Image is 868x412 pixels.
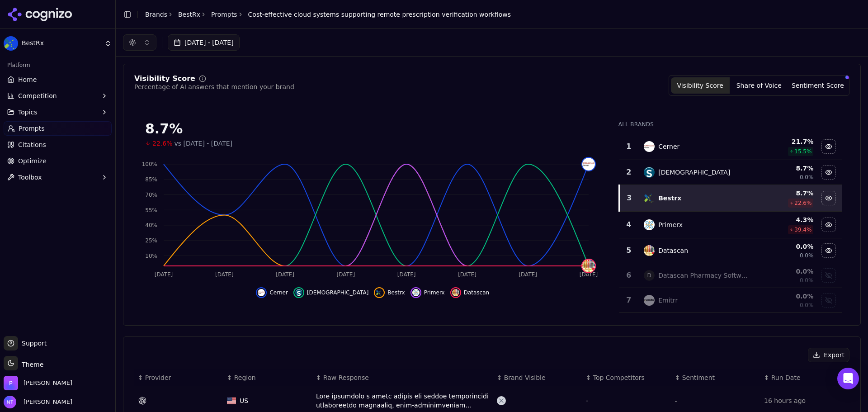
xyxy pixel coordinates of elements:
[764,373,846,382] div: ↕Run Date
[658,296,678,305] div: Emitrr
[582,369,671,386] th: Top Competitors
[223,369,312,386] th: Region
[20,398,72,406] span: [PERSON_NAME]
[682,373,715,382] span: Sentiment
[4,58,112,72] div: Platform
[4,36,18,51] img: BestRx
[755,189,813,198] div: 8.7 %
[178,10,200,19] a: BestRx
[671,77,730,94] button: Visibility Score
[580,271,598,278] tspan: [DATE]
[821,218,836,232] button: Hide primerx data
[168,34,240,51] button: [DATE] - [DATE]
[794,226,811,233] span: 39.4 %
[760,369,849,386] th: Run Date
[145,373,171,382] span: Provider
[18,339,47,348] span: Support
[800,277,814,284] span: 0.0%
[644,245,655,256] img: datascan
[644,167,655,178] img: surescripts
[258,289,265,296] img: cerner
[145,192,157,198] tspan: 70%
[788,77,847,94] button: Sentiment Score
[619,288,842,313] tr: 7emitrrEmitrr0.0%0.0%Show emitrr data
[623,270,635,281] div: 6
[755,267,813,276] div: 0.0 %
[658,142,679,151] div: Cerner
[764,396,846,405] div: 16 hours ago
[312,369,493,386] th: Raw Response
[152,139,172,148] span: 22.6%
[18,91,57,100] span: Competition
[821,268,836,283] button: Show datascan pharmacy software data
[464,289,489,296] span: Datascan
[519,271,537,278] tspan: [DATE]
[644,193,655,204] img: bestrx
[4,376,72,390] button: Open organization switcher
[18,108,38,117] span: Topics
[145,10,511,19] nav: breadcrumb
[730,77,788,94] button: Share of Voice
[316,392,490,410] div: Lore ipsumdolo s ametc adipis eli seddoe temporincidi utlaboreetdo magnaaliq, enim-adminimveniam ...
[619,133,842,160] tr: 1cernerCerner21.7%15.5%Hide cerner data
[619,212,842,238] tr: 4primerxPrimerx4.3%39.4%Hide primerx data
[145,176,157,183] tspan: 85%
[623,219,635,230] div: 4
[4,72,112,87] a: Home
[24,379,72,387] span: Perrill
[497,373,579,382] div: ↕Brand Visible
[142,161,157,167] tspan: 100%
[18,173,42,182] span: Toolbox
[22,39,101,47] span: BestRx
[18,140,46,149] span: Citations
[619,185,842,212] tr: 3bestrxBestrx8.7%22.6%Hide bestrx data
[755,292,813,301] div: 0.0 %
[215,271,234,278] tspan: [DATE]
[458,271,476,278] tspan: [DATE]
[145,237,157,244] tspan: 25%
[374,287,405,298] button: Hide bestrx data
[794,199,811,207] span: 22.6 %
[134,82,294,91] div: Percentage of AI answers that mention your brand
[675,373,757,382] div: ↕Sentiment
[376,289,383,296] img: bestrx
[593,373,645,382] span: Top Competitors
[410,287,445,298] button: Hide primerx data
[4,376,18,390] img: Perrill
[771,373,801,382] span: Run Date
[821,139,836,154] button: Hide cerner data
[269,289,288,296] span: Cerner
[624,193,635,204] div: 3
[619,238,842,263] tr: 5datascanDatascan0.0%0.0%Hide datascan data
[227,397,236,404] img: US
[623,141,635,152] div: 1
[623,167,635,178] div: 2
[227,373,309,382] div: ↕Region
[138,373,220,382] div: ↕Provider
[307,289,368,296] span: [DEMOGRAPHIC_DATA]
[821,293,836,308] button: Show emitrr data
[145,222,157,228] tspan: 40%
[800,302,814,309] span: 0.0%
[337,271,355,278] tspan: [DATE]
[4,170,112,185] button: Toolbox
[755,164,813,173] div: 8.7 %
[4,396,16,408] img: Nate Tower
[623,295,635,306] div: 7
[675,398,677,404] span: -
[671,369,760,386] th: Sentiment
[619,160,842,185] tr: 2surescripts[DEMOGRAPHIC_DATA]8.7%0.0%Hide surescripts data
[658,246,688,255] div: Datascan
[582,158,595,170] img: cerner
[586,395,668,406] div: -
[623,245,635,256] div: 5
[424,289,445,296] span: Primerx
[618,121,842,128] div: All Brands
[794,148,811,155] span: 15.5 %
[145,207,157,213] tspan: 55%
[316,373,490,382] div: ↕Raw Response
[837,368,859,389] div: Open Intercom Messenger
[658,271,748,280] div: Datascan Pharmacy Software
[248,10,511,19] span: Cost-effective cloud systems supporting remote prescription verification workflows
[755,242,813,251] div: 0.0 %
